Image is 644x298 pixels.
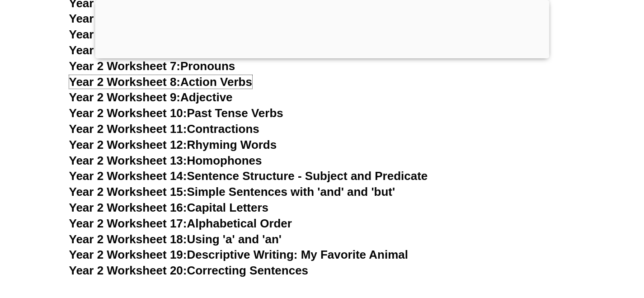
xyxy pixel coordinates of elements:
a: Year 2 Worksheet 11:Contractions [69,122,259,136]
span: Year 2 Worksheet 15: [69,185,187,199]
span: Year 2 Worksheet 20: [69,264,187,277]
a: Year 2 Worksheet 20:Correcting Sentences [69,264,309,277]
span: Year 2 Worksheet 8: [69,75,181,89]
iframe: Chat Widget [599,255,644,298]
span: Year 2 Worksheet 16: [69,201,187,214]
span: Year 2 Worksheet 11: [69,122,187,136]
a: Year 2 Worksheet 10:Past Tense Verbs [69,106,283,120]
span: Year 2 Worksheet 17: [69,217,187,230]
a: Year 2 Worksheet 17:Alphabetical Order [69,217,292,230]
a: Year 2 Worksheet 5:Synonyms and Antonyms [69,28,324,41]
a: Year 2 Worksheet 7:Pronouns [69,59,235,73]
span: Year 2 Worksheet 14: [69,169,187,183]
span: Year 2 Worksheet 9: [69,90,181,104]
a: Year 2 Worksheet 12:Rhyming Words [69,138,277,151]
span: Year 2 Worksheet 4: [69,12,181,25]
a: Year 2 Worksheet 14:Sentence Structure - Subject and Predicate [69,169,428,183]
span: Year 2 Worksheet 5: [69,28,181,41]
a: Year 2 Worksheet 6:Forming Compound Words [69,43,332,57]
a: Year 2 Worksheet 15:Simple Sentences with 'and' and 'but' [69,185,395,199]
a: Year 2 Worksheet 18:Using 'a' and 'an' [69,232,282,246]
span: Year 2 Worksheet 6: [69,43,181,57]
a: Year 2 Worksheet 8:Action Verbs [69,75,252,89]
a: Year 2 Worksheet 9:Adjective [69,90,233,104]
span: Year 2 Worksheet 18: [69,232,187,246]
span: Year 2 Worksheet 10: [69,106,187,120]
span: Year 2 Worksheet 7: [69,59,181,73]
span: Year 2 Worksheet 12: [69,138,187,151]
span: Year 2 Worksheet 13: [69,154,187,167]
a: Year 2 Worksheet 4:Punctuation [69,12,249,25]
a: Year 2 Worksheet 13:Homophones [69,154,262,167]
a: Year 2 Worksheet 16:Capital Letters [69,201,268,214]
span: Year 2 Worksheet 19: [69,248,187,261]
a: Year 2 Worksheet 19:Descriptive Writing: My Favorite Animal [69,248,408,261]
